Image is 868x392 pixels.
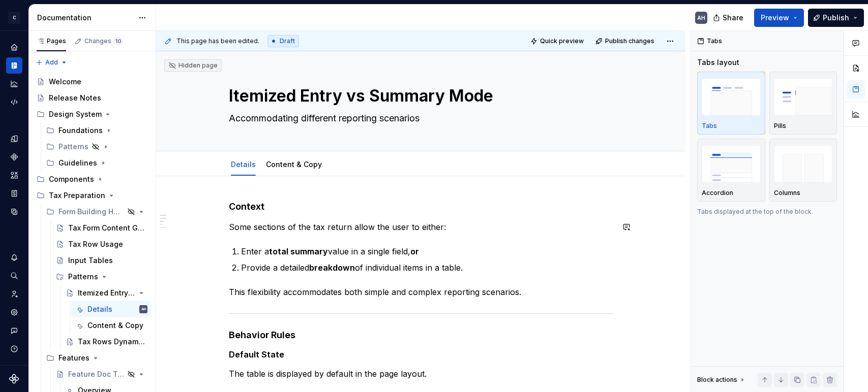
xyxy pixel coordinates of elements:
div: Tax Rows Dynamic Column Addition [78,337,145,347]
a: Analytics [6,76,22,92]
strong: total summary [269,246,328,256]
div: Details [227,153,260,175]
div: Notifications [6,249,22,266]
a: Tax Form Content Guidelines [52,220,152,236]
a: Storybook stories [6,185,22,202]
a: Assets [6,167,22,183]
a: Invite team [6,286,22,302]
a: Code automation [6,94,22,110]
a: Input Tables [52,252,152,269]
p: Tabs displayed at the top of the block. [697,208,837,216]
img: placeholder [774,145,833,182]
p: Columns [774,189,800,197]
a: Design tokens [6,130,22,147]
p: Enter a value in a single field, [241,245,613,257]
h4: Context [229,201,613,213]
p: The table is displayed by default in the page layout. [229,368,613,380]
a: Settings [6,304,22,320]
span: 10 [113,37,123,45]
button: placeholderColumns [769,139,837,202]
a: Tax Rows Dynamic Column Addition [62,334,152,350]
div: Welcome [49,77,81,87]
div: Guidelines [58,158,97,168]
div: Patterns [42,139,152,155]
span: Quick preview [540,37,584,45]
button: placeholderTabs [697,72,765,135]
a: Components [6,149,22,165]
div: Tax Form Content Guidelines [68,223,145,233]
div: Patterns [52,269,152,285]
textarea: Itemized Entry vs Summary Mode [227,84,611,108]
div: AH [141,304,146,314]
a: Content & Copy [71,317,152,334]
div: Components [33,171,152,187]
div: Form Building Handbook [42,204,152,220]
div: Contact support [6,322,22,339]
span: Publish changes [605,37,654,45]
p: Accordion [702,189,733,197]
span: Draft [280,37,295,45]
div: Patterns [58,142,88,152]
div: Feature Doc Template [68,369,124,379]
p: Pills [774,122,786,130]
button: Publish changes [592,34,659,48]
span: Share [723,13,743,23]
div: Form Building Handbook [58,207,124,217]
div: Documentation [37,13,133,23]
img: placeholder [774,78,833,115]
div: Features [58,353,89,363]
p: Tabs [702,122,717,130]
div: Pages [37,37,66,45]
a: Tax Row Usage [52,236,152,252]
strong: breakdown [309,263,355,273]
a: Content & Copy [266,160,322,169]
a: Data sources [6,204,22,220]
div: Foundations [42,122,152,139]
div: Content & Copy [87,320,143,331]
div: Tax Preparation [49,190,105,201]
button: placeholderAccordion [697,139,765,202]
div: Block actions [697,373,746,387]
a: Release Notes [33,90,152,106]
div: Foundations [58,125,103,136]
button: Preview [754,9,804,27]
a: DetailsAH [71,301,152,317]
img: placeholder [702,145,761,182]
div: Components [49,174,94,184]
div: Tax Preparation [33,187,152,204]
div: C [8,12,20,24]
strong: Default State [229,349,284,360]
button: Search ⌘K [6,268,22,284]
a: Home [6,39,22,55]
div: Documentation [6,57,22,74]
svg: Supernova Logo [9,374,19,384]
div: AH [697,14,705,22]
div: Tax Row Usage [68,239,123,249]
div: Details [87,304,112,314]
img: placeholder [702,78,761,115]
p: Some sections of the tax return allow the user to either: [229,221,613,233]
div: Patterns [68,272,98,282]
a: Itemized Entry vs Summary Mode [62,285,152,301]
button: Add [33,55,71,70]
button: Share [708,9,750,27]
div: Release Notes [49,93,101,103]
span: Preview [761,13,789,23]
span: This page has been edited. [176,37,259,45]
div: Tabs layout [697,57,739,68]
a: Feature Doc Template [52,366,152,382]
button: C [2,7,26,28]
div: Design System [33,106,152,122]
a: Welcome [33,74,152,90]
a: Details [231,160,256,169]
div: Design System [49,109,102,119]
